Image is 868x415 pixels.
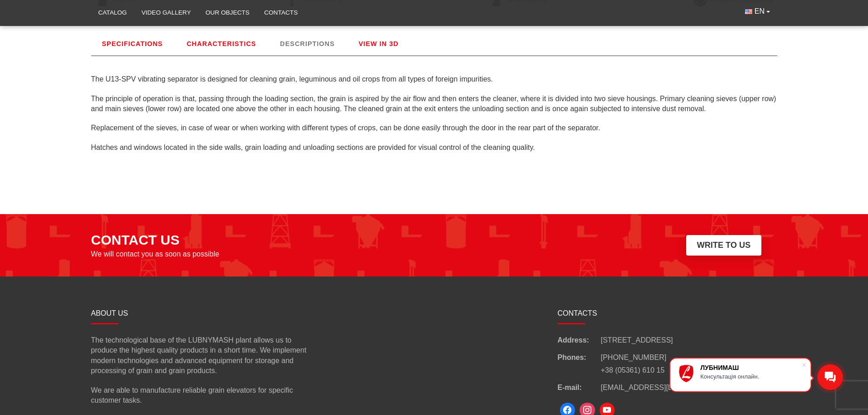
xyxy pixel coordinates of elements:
[558,335,601,345] span: Address:
[91,309,128,317] span: ABOUT US
[269,32,346,56] a: DESCRIPTIONS
[601,354,667,361] a: [PHONE_NUMBER]
[91,123,777,133] p: Replacement of the sieves, in case of wear or when working with different types of crops, can be ...
[738,3,777,20] button: EN
[686,235,762,256] button: Write to us
[601,335,673,345] span: [STREET_ADDRESS]
[91,94,777,114] p: The principle of operation is that, passing through the loading section, the grain is aspired by ...
[91,74,777,84] p: The U13-SPV vibrating separator is designed for cleaning grain, leguminous and oil crops from all...
[601,366,665,374] a: +38 (05361) 610 15
[176,32,267,56] a: CHARACTERISTICS
[601,384,724,391] span: [EMAIL_ADDRESS][DOMAIN_NAME]
[755,6,765,16] span: EN
[558,383,601,393] span: E-mail:
[91,3,134,23] a: Catalog
[91,385,311,406] p: We are able to manufacture reliable grain elevators for specific customer tasks.
[558,353,601,375] span: Phones:
[745,9,752,14] img: English
[91,232,180,248] span: CONTACT US
[91,335,311,376] p: The technological base of the LUBNYMASH plant allows us to produce the highest quality products i...
[198,3,257,23] a: Our objects
[348,32,410,56] a: VIEW IN 3D
[91,32,174,56] a: SPECIFICATIONS
[700,373,801,380] div: Консультація онлайн.
[257,3,305,23] a: Contacts
[700,364,801,371] div: ЛУБНИМАШ
[134,3,198,23] a: Video gallery
[558,309,597,317] span: CONTACTS
[91,250,220,258] span: We will contact you as soon as possible
[601,383,724,393] a: [EMAIL_ADDRESS][DOMAIN_NAME]
[91,143,777,153] p: Hatches and windows located in the side walls, grain loading and unloading sections are provided ...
